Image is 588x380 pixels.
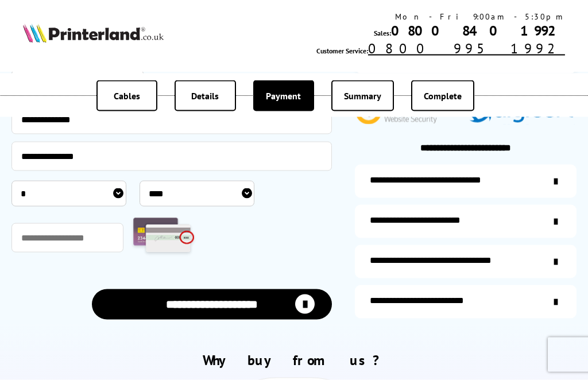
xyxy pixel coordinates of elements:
a: secure-website [355,285,577,319]
span: Details [191,90,219,102]
h2: Why buy from us? [18,351,571,369]
a: additional-ink [355,165,577,198]
a: items-arrive [355,205,577,238]
span: Cables [114,90,140,102]
span: Payment [266,90,301,102]
span: Summary [344,90,381,102]
span: Complete [424,90,462,102]
span: Sales: [374,29,391,37]
a: additional-cables [355,245,577,278]
a: 0800 840 1992 [391,22,565,40]
div: Mon - Fri 9:00am - 5:30pm [316,11,565,22]
span: Customer Service: [316,46,368,55]
a: 0800 995 1992 [368,40,565,57]
img: Printerland Logo [23,24,164,44]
